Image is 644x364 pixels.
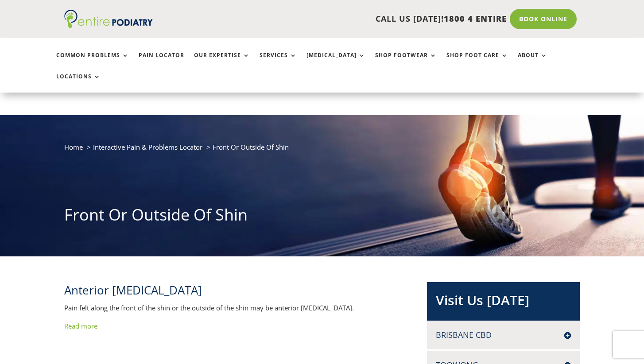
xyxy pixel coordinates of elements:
a: Services [260,52,297,71]
h2: Visit Us [DATE] [436,291,571,314]
a: [MEDICAL_DATA] [306,52,365,71]
a: About [518,52,547,71]
a: Interactive Pain & Problems Locator [93,143,202,151]
a: Our Expertise [194,52,250,71]
span: 1800 4 ENTIRE [444,13,507,24]
a: Read more [64,321,97,330]
p: CALL US [DATE]! [183,13,507,25]
a: Locations [56,74,101,93]
a: Shop Foot Care [446,52,508,71]
span: Front Or Outside Of Shin [213,143,289,151]
a: Entire Podiatry [64,21,153,30]
a: Pain Locator [139,52,184,71]
nav: breadcrumb [64,141,579,159]
a: Book Online [510,9,577,29]
h1: Front Or Outside Of Shin [64,204,579,230]
a: Shop Footwear [375,52,437,71]
span: Anterior [MEDICAL_DATA] [64,282,202,298]
a: Home [64,143,83,151]
span: Pain felt along the front of the shin or the outside of the shin may be anterior [MEDICAL_DATA]. [64,303,354,312]
h4: Brisbane CBD [436,329,571,341]
a: Common Problems [56,52,129,71]
img: logo (1) [64,10,153,28]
